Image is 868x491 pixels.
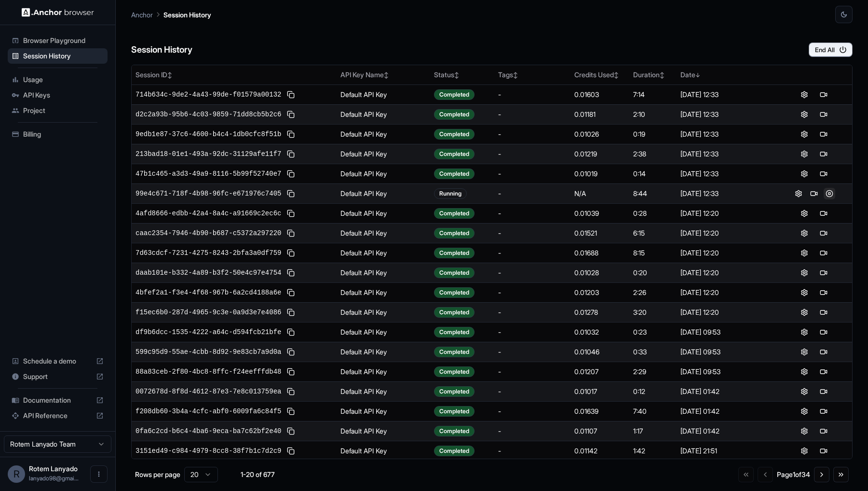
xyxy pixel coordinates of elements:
[434,307,475,318] div: Completed
[574,70,625,80] div: Credits Used
[434,366,475,377] div: Completed
[574,446,625,456] div: 0.01142
[434,149,475,159] div: Completed
[680,209,772,218] div: [DATE] 12:20
[337,243,430,263] td: Default API Key
[337,203,430,223] td: Default API Key
[614,71,619,79] span: ↕
[23,51,104,61] span: Session History
[136,407,281,416] span: f208db60-3b4a-4cfc-abf0-6009fa6c84f5
[680,228,772,238] div: [DATE] 12:20
[633,288,673,297] div: 2:26
[337,441,430,461] td: Default API Key
[136,426,281,436] span: 0fa6c2cd-b6c4-4ba6-9eca-ba7c62bf2e40
[136,327,281,337] span: df9b6dcc-1535-4222-a64c-d594fcb21bfe
[337,164,430,183] td: Default API Key
[809,42,853,57] button: End All
[23,106,104,115] span: Project
[498,347,567,357] div: -
[337,362,430,381] td: Default API Key
[136,446,281,456] span: 3151ed49-c984-4979-8cc8-38f7b1c7d2c9
[136,70,333,80] div: Session ID
[8,353,108,369] div: Schedule a demo
[337,183,430,203] td: Default API Key
[136,149,281,159] span: 213bad18-01e1-493a-92dc-31129afe11f7
[574,189,625,198] div: N/A
[337,263,430,282] td: Default API Key
[23,372,92,381] span: Support
[434,129,475,140] div: Completed
[680,426,772,436] div: [DATE] 01:42
[136,90,281,99] span: 714b634c-9de2-4a43-99de-f01579a00132
[8,33,108,48] div: Browser Playground
[498,446,567,456] div: -
[574,90,625,99] div: 0.01603
[633,189,673,198] div: 8:44
[434,168,475,179] div: Completed
[513,71,518,79] span: ↕
[136,367,281,377] span: 88a83ceb-2f80-4bc8-8ffc-f24eefffdb48
[633,70,673,80] div: Duration
[136,169,281,179] span: 47b1c465-a3d3-49a9-8116-5b99f52740e7
[337,144,430,164] td: Default API Key
[680,327,772,337] div: [DATE] 09:53
[498,149,567,159] div: -
[633,268,673,278] div: 0:20
[454,71,459,79] span: ↕
[136,268,281,278] span: daab101e-b332-4a89-b3f2-50e4c97e4754
[574,327,625,337] div: 0.01032
[434,228,475,238] div: Completed
[680,129,772,139] div: [DATE] 12:33
[8,393,108,408] div: Documentation
[680,90,772,99] div: [DATE] 12:33
[498,189,567,198] div: -
[337,223,430,243] td: Default API Key
[574,268,625,278] div: 0.01028
[337,322,430,342] td: Default API Key
[434,208,475,219] div: Completed
[434,426,475,436] div: Completed
[136,189,281,198] span: 99e4c671-718f-4b98-96fc-e671976c7405
[136,308,281,317] span: f15ec6b0-287d-4965-9c3e-0a9d3e7e4086
[337,302,430,322] td: Default API Key
[233,470,282,479] div: 1-20 of 677
[434,327,475,337] div: Completed
[574,367,625,377] div: 0.01207
[777,470,810,479] div: Page 1 of 34
[574,169,625,179] div: 0.01019
[136,347,281,357] span: 599c95d9-55ae-4cbb-8d92-9e83cb7a9d0a
[498,268,567,278] div: -
[337,421,430,441] td: Default API Key
[8,126,108,142] div: Billing
[337,104,430,124] td: Default API Key
[680,268,772,278] div: [DATE] 12:20
[680,70,772,80] div: Date
[680,189,772,198] div: [DATE] 12:33
[633,209,673,218] div: 0:28
[29,464,78,473] span: Rotem Lanyado
[434,287,475,298] div: Completed
[680,308,772,317] div: [DATE] 12:20
[498,426,567,436] div: -
[498,248,567,258] div: -
[136,248,281,258] span: 7d63cdcf-7231-4275-8243-2bfa3a0df759
[434,446,475,456] div: Completed
[8,103,108,118] div: Project
[574,110,625,119] div: 0.01181
[680,248,772,258] div: [DATE] 12:20
[434,347,475,357] div: Completed
[136,228,281,238] span: caac2354-7946-4b90-b687-c5372a297220
[135,470,180,479] p: Rows per page
[680,387,772,396] div: [DATE] 01:42
[680,288,772,297] div: [DATE] 12:20
[498,387,567,396] div: -
[498,327,567,337] div: -
[574,407,625,416] div: 0.01639
[498,367,567,377] div: -
[498,110,567,119] div: -
[434,89,475,100] div: Completed
[434,109,475,120] div: Completed
[498,308,567,317] div: -
[498,407,567,416] div: -
[680,347,772,357] div: [DATE] 09:53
